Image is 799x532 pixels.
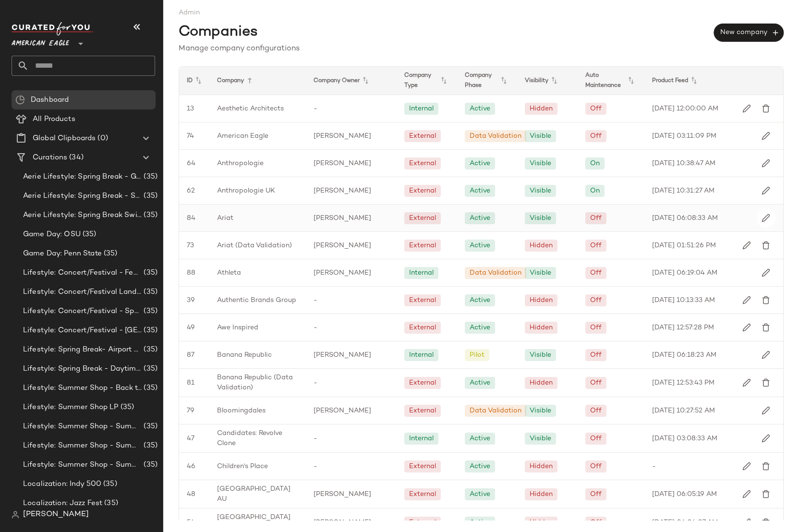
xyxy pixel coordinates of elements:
span: [DATE] 12:00:00 AM [652,104,718,114]
span: 13 [187,104,194,114]
span: Lifestyle: Concert/Festival - [GEOGRAPHIC_DATA] [23,325,142,336]
span: (35) [142,171,157,182]
button: New company [714,24,784,42]
div: External [409,295,436,305]
span: [PERSON_NAME] [314,406,371,416]
span: 88 [187,268,195,278]
span: [PERSON_NAME] [314,158,371,169]
div: Company Owner [306,67,397,95]
div: Active [470,489,490,499]
div: Off [590,489,602,499]
img: svg%3e [762,132,770,140]
div: External [409,406,436,416]
span: [PERSON_NAME] [314,350,371,360]
span: Banana Republic (Data Validation) [217,373,298,393]
span: (35) [142,306,157,317]
span: - [314,104,317,114]
span: (35) [142,267,157,278]
div: Active [470,213,490,223]
span: Global Clipboards [33,133,96,144]
span: 84 [187,213,195,223]
div: Active [470,323,490,333]
div: Off [590,213,602,223]
span: (35) [142,383,157,394]
div: Company Phase [457,67,518,95]
span: 73 [187,241,194,251]
span: Bloomingdales [217,406,266,416]
span: (35) [142,287,157,298]
span: Lifestyle: Spring Break- Airport Style [23,344,142,355]
span: [DATE] 10:38:47 AM [652,158,715,169]
div: External [409,213,436,223]
span: Lifestyle: Summer Shop - Back to School Essentials [23,383,142,394]
span: American Eagle [217,131,268,141]
img: svg%3e [12,511,19,519]
span: - [314,323,317,333]
div: Active [470,295,490,305]
span: - [314,461,317,472]
img: svg%3e [762,186,770,195]
img: svg%3e [762,159,770,168]
img: svg%3e [762,434,770,443]
div: Visibility [517,67,578,95]
img: svg%3e [762,378,770,387]
span: Aerie Lifestyle: Spring Break - Girly/Femme [23,171,142,182]
div: Active [470,158,490,169]
div: Internal [409,434,434,444]
span: (35) [102,498,118,509]
span: Curations [33,152,67,163]
span: New company [720,28,778,37]
div: Off [590,323,602,333]
span: Lifestyle: Concert/Festival Landing Page [23,287,142,298]
div: Visible [530,213,551,223]
span: All Products [33,114,75,125]
div: Off [590,378,602,388]
span: 64 [187,158,195,169]
span: Lifestyle: Summer Shop - Summer Abroad [23,421,142,432]
span: (35) [142,191,157,202]
span: [PERSON_NAME] [314,489,371,499]
img: svg%3e [15,95,25,105]
div: Internal [409,350,434,360]
img: svg%3e [742,323,751,332]
div: Hidden [530,104,553,114]
img: svg%3e [762,296,770,304]
div: On [590,186,600,196]
div: Auto Maintenance [578,67,644,95]
div: Visible [530,131,551,141]
div: Internal [409,268,434,278]
img: svg%3e [762,490,770,498]
div: Visible [530,158,551,169]
div: Off [590,434,602,444]
img: svg%3e [742,518,751,527]
span: (35) [102,248,118,259]
div: Data Validation [470,268,521,278]
span: 79 [187,406,194,416]
div: Active [470,104,490,114]
span: (35) [81,229,97,240]
span: Companies [179,22,258,43]
div: Off [590,131,602,141]
img: svg%3e [762,351,770,359]
div: External [409,186,436,196]
span: [PERSON_NAME] [23,509,89,520]
div: Hidden [530,461,553,472]
div: Off [590,461,602,472]
span: [DATE] 06:08:33 AM [652,213,718,223]
span: Game Day: Penn State [23,248,102,259]
div: External [409,461,436,472]
span: (0) [96,133,108,144]
div: Active [470,461,490,472]
span: Game Day: OSU [23,229,81,240]
span: [DATE] 06:04:07 AM [652,518,718,528]
div: Data Validation [470,131,521,141]
div: Visible [530,350,551,360]
span: Lifestyle: Spring Break - Daytime Casual [23,363,142,375]
span: [PERSON_NAME] [314,268,371,278]
div: External [409,378,436,388]
div: Hidden [530,378,553,388]
div: External [409,241,436,251]
span: (35) [142,421,157,432]
span: [DATE] 03:08:33 AM [652,434,717,444]
span: - [314,434,317,444]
